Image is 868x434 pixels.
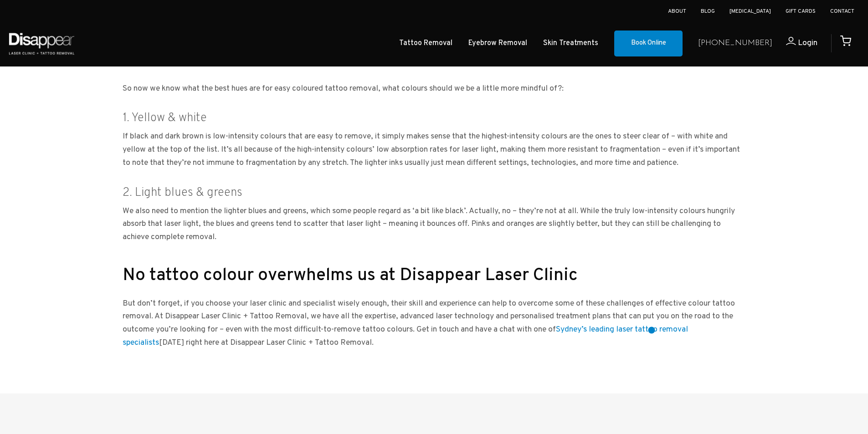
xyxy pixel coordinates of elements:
span: Login [798,38,817,48]
a: [PHONE_NUMBER] [698,37,772,50]
a: Eyebrow Removal [468,37,527,50]
h2: No tattoo colour overwhelms us at Disappear Laser Clinic [123,266,746,286]
a: Book Online [614,31,683,57]
a: [MEDICAL_DATA] [729,8,771,15]
a: Gift Cards [786,8,816,15]
a: Login [772,37,817,50]
h3: 2. Light blues & greens [123,187,746,199]
a: Skin Treatments [543,37,598,50]
a: Tattoo Removal [399,37,452,50]
a: Contact [830,8,854,15]
p: If black and dark brown is low-intensity colours that are easy to remove, it simply makes sense t... [123,130,746,169]
img: Disappear - Laser Clinic and Tattoo Removal Services in Sydney, Australia [7,27,76,60]
p: But don’t forget, if you choose your laser clinic and specialist wisely enough, their skill and e... [123,297,746,350]
p: So now we know what the best hues are for easy coloured tattoo removal, what colours should we be... [123,82,746,96]
a: Blog [701,8,715,15]
p: We also need to mention the lighter blues and greens, which some people regard as ‘a bit like bla... [123,205,746,244]
a: About [668,8,686,15]
h3: 1. Yellow & white [123,112,746,124]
